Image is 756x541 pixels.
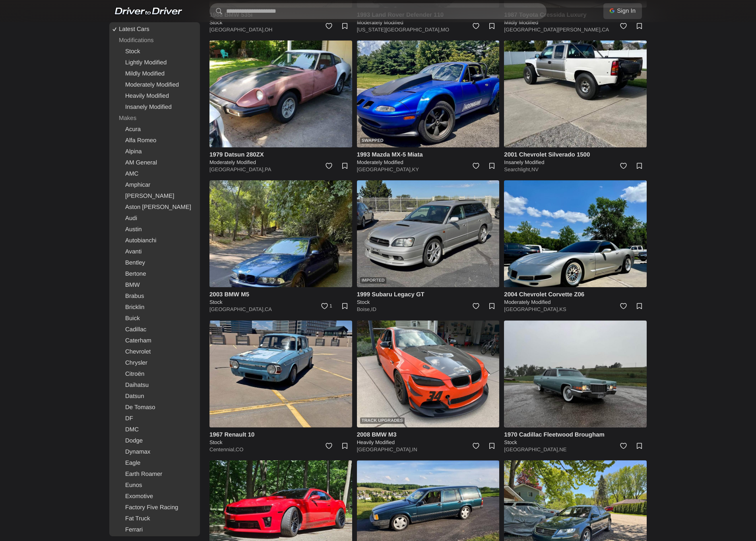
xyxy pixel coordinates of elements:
[209,290,352,299] h4: 2003 BMW M5
[236,446,244,452] a: CO
[111,302,198,313] a: Bricklin
[357,446,412,452] a: [GEOGRAPHIC_DATA],
[265,166,271,172] a: PA
[111,235,198,246] a: Autobianchi
[111,157,198,168] a: AM General
[111,257,198,269] a: Bentley
[602,27,609,33] a: CA
[209,166,265,172] a: [GEOGRAPHIC_DATA],
[357,180,500,287] img: 1999 Subaru Legacy GT for sale
[360,417,405,424] div: Track Upgrades
[504,290,647,306] a: 2004 Chevrolet Corvette Z06 Moderately Modified
[111,246,198,257] a: Avanti
[111,446,198,458] a: Dynamax
[209,180,352,287] img: 2003 BMW M5 for sale
[111,224,198,235] a: Austin
[111,113,198,124] div: Makes
[504,180,647,287] img: 2004 Chevrolet Corvette Z06 for sale
[111,346,198,357] a: Chevrolet
[111,46,198,57] a: Stock
[357,19,500,26] h5: Moderately Modified
[111,180,198,191] a: Amphicar
[357,180,500,287] a: Imported
[111,413,198,424] a: DF
[357,41,500,147] img: 1993 Mazda MX-5 Miata for sale
[504,306,559,312] a: [GEOGRAPHIC_DATA],
[111,380,198,391] a: Daihatsu
[504,446,559,452] a: [GEOGRAPHIC_DATA],
[357,290,500,299] h4: 1999 Subaru Legacy GT
[111,369,198,380] a: Citroën
[265,27,273,33] a: OH
[209,151,352,159] h4: 1979 Datsun 280ZX
[111,424,198,435] a: DMC
[111,135,198,146] a: Alfa Romeo
[209,151,352,166] a: 1979 Datsun 280ZX Moderately Modified
[357,306,371,312] a: Boise,
[559,306,566,312] a: KS
[357,299,500,306] h5: Stock
[209,306,265,312] a: [GEOGRAPHIC_DATA],
[357,151,500,159] h4: 1993 Mazda MX-5 Miata
[209,446,236,452] a: Centennial,
[111,524,198,535] a: Ferrari
[209,431,352,439] h4: 1967 Renault 10
[504,321,647,427] img: 1970 Cadillac Fleetwood Brougham for sale
[504,299,647,306] h5: Moderately Modified
[504,151,647,166] a: 2001 Chevrolet Silverado 1500 Insanely Modified
[504,27,602,33] a: [GEOGRAPHIC_DATA][PERSON_NAME],
[111,335,198,346] a: Caterham
[209,439,352,446] h5: Stock
[209,290,352,306] a: 2003 BMW M5 Stock
[111,202,198,213] a: Aston [PERSON_NAME]
[111,469,198,480] a: Earth Roamer
[412,166,419,172] a: KY
[441,27,449,33] a: MO
[111,291,198,302] a: Brabus
[111,513,198,524] a: Fat Truck
[111,280,198,291] a: BMW
[357,431,500,446] a: 2008 BMW M3 Heavily Modified
[360,277,386,284] div: Imported
[111,491,198,502] a: Exomotive
[111,402,198,413] a: De Tomaso
[111,35,198,46] div: Modifications
[111,502,198,513] a: Factory Five Racing
[357,321,500,427] img: 2008 BMW M3 for sale
[504,19,647,26] h5: Mildly Modified
[209,19,352,26] h5: Stock
[357,290,500,306] a: 1999 Subaru Legacy GT Stock
[504,439,647,446] h5: Stock
[209,321,352,427] img: 1967 Renault 10 for sale
[111,391,198,402] a: Datsun
[357,431,500,439] h4: 2008 BMW M3
[209,41,352,147] img: 1979 Datsun 280ZX for sale
[111,213,198,224] a: Audi
[603,3,642,19] a: Sign In
[111,435,198,446] a: Dodge
[559,446,566,452] a: NE
[111,313,198,324] a: Buick
[111,191,198,202] a: [PERSON_NAME]
[111,91,198,102] a: Heavily Modified
[317,299,335,317] a: 1
[504,431,647,446] a: 1970 Cadillac Fleetwood Brougham Stock
[412,446,417,452] a: IN
[111,24,198,35] a: Latest Cars
[111,324,198,335] a: Cadillac
[357,439,500,446] h5: Heavily Modified
[357,321,500,427] a: Track Upgrades
[209,299,352,306] h5: Stock
[371,306,376,312] a: ID
[357,159,500,166] h5: Moderately Modified
[265,306,272,312] a: CA
[111,102,198,113] a: Insanely Modified
[111,480,198,491] a: Eunos
[531,166,539,172] a: NV
[360,137,385,144] div: Swapped
[209,27,265,33] a: [GEOGRAPHIC_DATA],
[504,41,647,147] img: 2001 Chevrolet Silverado 1500 for sale
[504,290,647,299] h4: 2004 Chevrolet Corvette Z06
[504,159,647,166] h5: Insanely Modified
[111,146,198,157] a: Alpina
